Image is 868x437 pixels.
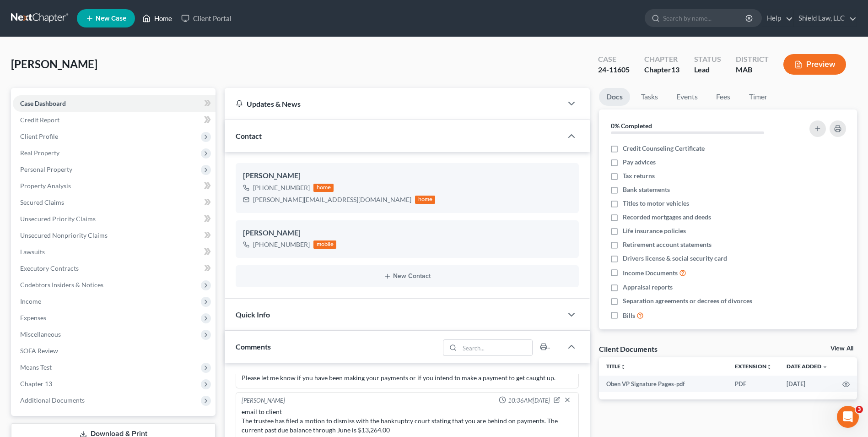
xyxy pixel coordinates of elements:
[253,195,411,204] div: [PERSON_NAME][EMAIL_ADDRESS][DOMAIN_NAME]
[415,196,435,204] div: home
[236,310,270,319] span: Quick Info
[20,215,96,223] span: Unsecured Priority Claims
[623,185,670,194] span: Bank statements
[236,131,262,140] span: Contact
[20,347,58,355] span: SOFA Review
[623,158,656,167] span: Pay advices
[96,15,126,22] span: New Case
[13,211,216,227] a: Unsecured Priority Claims
[694,65,721,75] div: Lead
[623,296,752,306] span: Separation agreements or decrees of divorces
[13,194,216,211] a: Secured Claims
[20,182,71,190] span: Property Analysis
[253,240,310,249] div: [PHONE_NUMBER]
[177,10,236,27] a: Client Portal
[598,54,630,65] div: Case
[623,254,727,263] span: Drivers license & social security card
[243,228,571,239] div: [PERSON_NAME]
[735,363,772,370] a: Extensionunfold_more
[644,65,679,75] div: Chapter
[634,88,665,106] a: Tasks
[13,95,216,112] a: Case Dashboard
[856,406,863,413] span: 3
[606,363,626,370] a: Titleunfold_more
[20,297,41,305] span: Income
[20,132,58,140] span: Client Profile
[623,144,705,153] span: Credit Counseling Certificate
[313,240,336,249] div: mobile
[598,65,630,75] div: 24-11605
[728,376,779,392] td: PDF
[623,226,686,235] span: Life insurance policies
[623,283,673,292] span: Appraisal reports
[20,99,66,107] span: Case Dashboard
[20,231,108,239] span: Unsecured Nonpriority Claims
[508,396,550,405] span: 10:36AM[DATE]
[623,268,678,278] span: Income Documents
[671,65,679,74] span: 13
[242,396,285,405] div: [PERSON_NAME]
[459,340,532,355] input: Search...
[20,396,85,404] span: Additional Documents
[20,198,64,206] span: Secured Claims
[599,344,658,354] div: Client Documents
[623,311,635,320] span: Bills
[13,260,216,277] a: Executory Contracts
[236,342,271,351] span: Comments
[243,273,571,280] button: New Contact
[830,345,853,352] a: View All
[11,57,97,71] span: [PERSON_NAME]
[20,330,61,338] span: Miscellaneous
[709,88,738,106] a: Fees
[611,122,652,130] strong: 0% Completed
[779,376,835,392] td: [DATE]
[13,244,216,260] a: Lawsuits
[837,406,859,428] iframe: Intercom live chat
[783,54,846,75] button: Preview
[20,264,79,272] span: Executory Contracts
[20,380,52,388] span: Chapter 13
[620,364,626,370] i: unfold_more
[243,170,571,181] div: [PERSON_NAME]
[663,10,747,27] input: Search by name...
[623,213,711,222] span: Recorded mortgages and deeds
[20,149,59,157] span: Real Property
[20,314,46,322] span: Expenses
[20,281,103,289] span: Codebtors Insiders & Notices
[138,10,177,27] a: Home
[736,65,769,75] div: MAB
[766,364,772,370] i: unfold_more
[13,343,216,359] a: SOFA Review
[599,376,728,392] td: Oben VP Signature Pages-pdf
[762,10,793,27] a: Help
[20,248,45,256] span: Lawsuits
[794,10,857,27] a: Shield Law, LLC
[599,88,630,106] a: Docs
[742,88,775,106] a: Timer
[822,364,828,370] i: expand_more
[694,54,721,65] div: Status
[787,363,828,370] a: Date Added expand_more
[13,112,216,128] a: Credit Report
[623,171,655,180] span: Tax returns
[236,99,551,109] div: Updates & News
[13,227,216,244] a: Unsecured Nonpriority Claims
[644,54,679,65] div: Chapter
[20,363,52,371] span: Means Test
[623,199,689,208] span: Titles to motor vehicles
[623,240,712,249] span: Retirement account statements
[20,116,59,124] span: Credit Report
[20,165,72,173] span: Personal Property
[253,183,310,192] div: [PHONE_NUMBER]
[736,54,769,65] div: District
[13,178,216,194] a: Property Analysis
[669,88,705,106] a: Events
[313,184,334,192] div: home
